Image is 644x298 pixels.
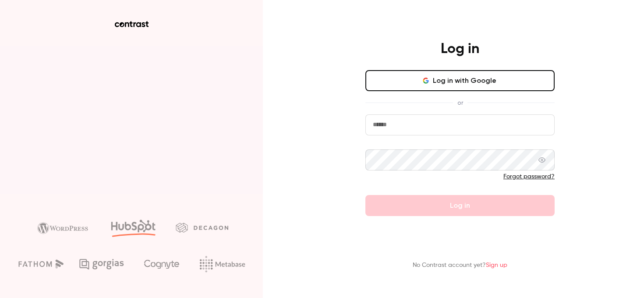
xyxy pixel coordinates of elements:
img: decagon [176,223,228,232]
button: Log in with Google [365,70,555,91]
a: Forgot password? [503,174,555,180]
a: Sign up [486,262,507,268]
p: No Contrast account yet? [413,261,507,270]
h4: Log in [441,40,479,58]
span: or [453,98,467,107]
